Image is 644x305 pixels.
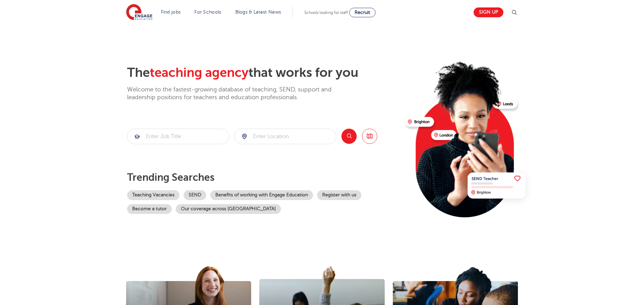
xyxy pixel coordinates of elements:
[341,129,357,144] button: Search
[355,10,370,15] span: Recruit
[127,204,172,214] a: Become a tutor
[127,129,229,144] div: Submit
[235,129,336,144] input: Submit
[317,190,361,200] a: Register with us
[126,4,152,21] img: Engage Education
[161,9,181,15] a: Find jobs
[349,8,376,17] a: Recruit
[127,86,350,102] p: Welcome to the fastest-growing database of teaching, SEND, support and leadership positions for t...
[127,190,180,200] a: Teaching Vacancies
[127,65,400,81] h2: The that works for you
[210,190,313,200] a: Benefits of working with Engage Education
[304,10,348,15] span: Schools looking for staff
[127,129,229,144] input: Submit
[234,129,336,144] div: Submit
[474,7,503,17] a: Sign up
[127,171,400,183] p: Trending searches
[194,9,221,15] a: For Schools
[150,65,248,80] span: teaching agency
[176,204,281,214] a: Our coverage across [GEOGRAPHIC_DATA]
[235,9,281,15] a: Blogs & Latest News
[184,190,206,200] a: SEND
